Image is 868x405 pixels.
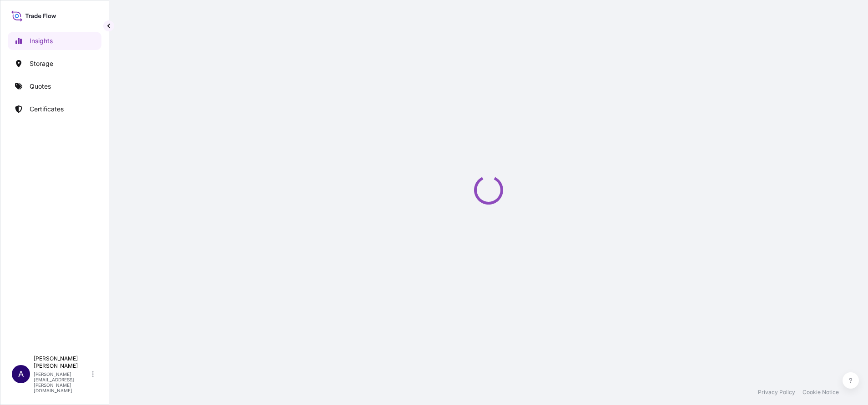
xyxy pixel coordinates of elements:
[30,59,53,68] p: Storage
[802,389,839,396] a: Cookie Notice
[34,355,90,370] p: [PERSON_NAME] [PERSON_NAME]
[8,100,101,118] a: Certificates
[30,82,51,91] p: Quotes
[30,105,64,114] p: Certificates
[758,389,795,396] a: Privacy Policy
[8,77,101,95] a: Quotes
[34,371,90,393] p: [PERSON_NAME][EMAIL_ADDRESS][PERSON_NAME][DOMAIN_NAME]
[18,370,24,379] span: A
[8,32,101,50] a: Insights
[30,36,53,45] p: Insights
[8,55,101,73] a: Storage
